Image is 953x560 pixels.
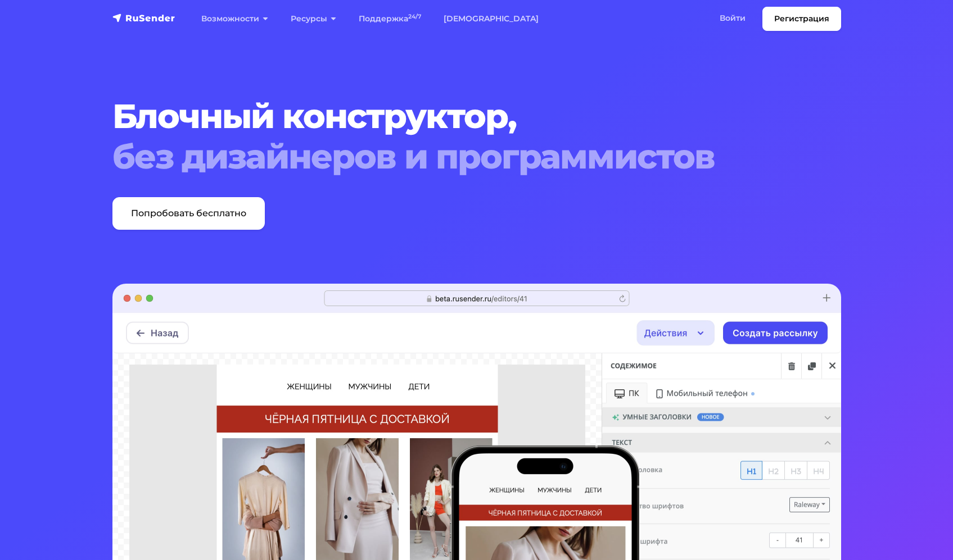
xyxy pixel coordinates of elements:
[112,197,265,230] a: Попробовать бесплатно
[762,7,841,31] a: Регистрация
[112,12,175,24] img: RuSender
[112,136,779,177] span: без дизайнеров и программистов
[408,13,421,20] sup: 24/7
[190,7,279,30] a: Возможности
[432,7,550,30] a: [DEMOGRAPHIC_DATA]
[708,7,757,30] a: Войти
[279,7,347,30] a: Ресурсы
[112,96,779,177] h1: Блочный конструктор,
[347,7,432,30] a: Поддержка24/7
